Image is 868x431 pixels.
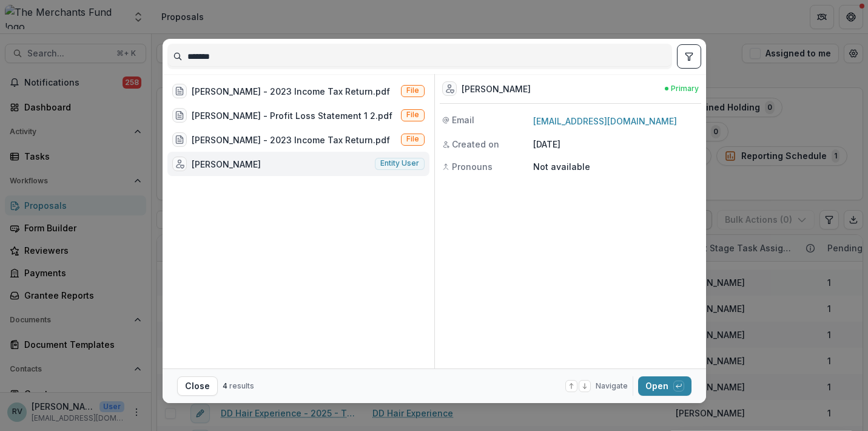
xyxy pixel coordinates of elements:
[192,109,392,122] div: [PERSON_NAME] - Profit Loss Statement 1 2.pdf
[406,86,419,95] span: File
[223,381,227,390] span: 4
[596,381,628,392] span: Navigate
[452,160,493,173] span: Pronouns
[462,83,531,95] div: [PERSON_NAME]
[406,110,419,119] span: File
[177,376,218,396] button: Close
[192,134,390,146] div: [PERSON_NAME] - 2023 Income Tax Return.pdf
[638,376,691,396] button: Open
[229,381,254,390] span: results
[192,85,390,98] div: [PERSON_NAME] - 2023 Income Tax Return.pdf
[380,159,419,168] span: Entity user
[192,158,261,171] div: [PERSON_NAME]
[533,160,699,173] p: Not available
[677,44,701,69] button: toggle filters
[406,135,419,143] span: File
[533,116,677,126] a: [EMAIL_ADDRESS][DOMAIN_NAME]
[533,138,699,151] p: [DATE]
[671,83,699,94] span: Primary
[452,114,474,126] span: Email
[452,138,499,151] span: Created on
